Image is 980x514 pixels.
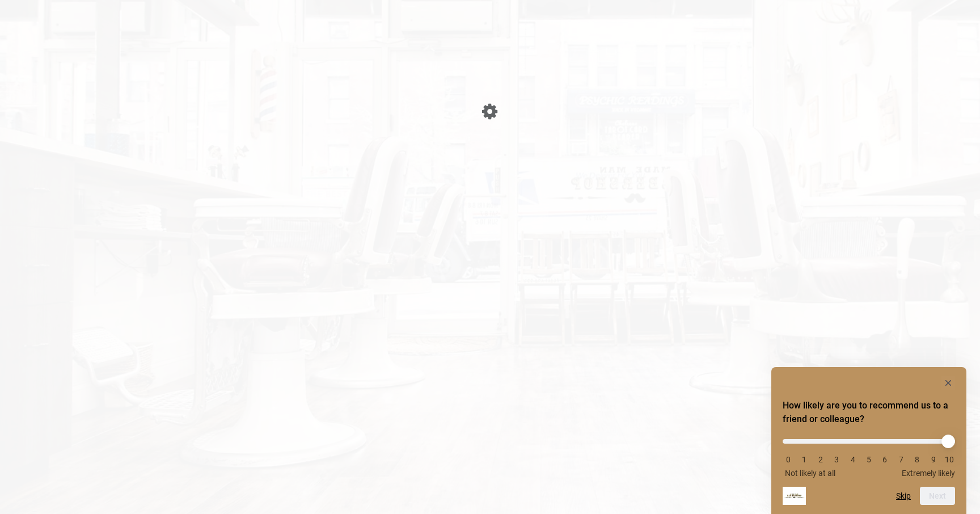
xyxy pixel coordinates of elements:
li: 6 [879,455,890,464]
li: 4 [847,455,859,464]
li: 7 [895,455,907,464]
div: How likely are you to recommend us to a friend or colleague? Select an option from 0 to 10, with ... [783,431,955,478]
li: 2 [815,455,826,464]
span: Not likely at all [785,469,835,478]
li: 9 [928,455,939,464]
button: Skip [896,491,911,500]
h2: How likely are you to recommend us to a friend or colleague? Select an option from 0 to 10, with ... [783,399,955,426]
li: 5 [863,455,875,464]
li: 0 [783,455,794,464]
button: Hide survey [941,376,955,390]
span: Extremely likely [902,469,955,478]
li: 8 [911,455,923,464]
button: Next question [920,487,955,505]
div: How likely are you to recommend us to a friend or colleague? Select an option from 0 to 10, with ... [783,376,955,505]
li: 10 [944,455,955,464]
li: 3 [831,455,842,464]
li: 1 [799,455,810,464]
